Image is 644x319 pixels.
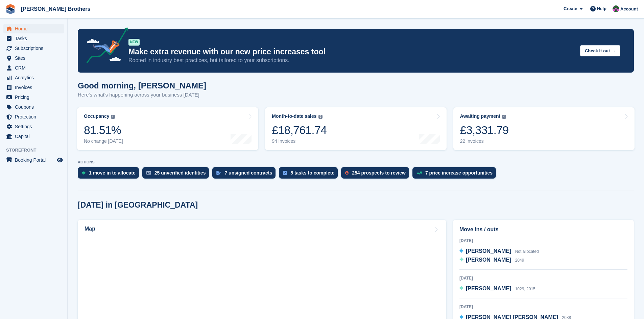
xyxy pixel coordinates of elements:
a: menu [3,112,64,122]
div: Awaiting payment [460,113,501,119]
div: NEW [128,39,140,46]
span: Invoices [15,83,55,92]
span: 2049 [515,258,524,263]
h2: Move ins / outs [459,225,627,234]
span: Capital [15,132,55,141]
a: Preview store [56,156,64,164]
span: Storefront [6,147,67,154]
img: icon-info-grey-7440780725fd019a000dd9b08b2336e03edf1995a4989e88bcd33f0948082b44.svg [111,115,115,119]
a: menu [3,122,64,131]
div: 94 invoices [272,138,327,144]
span: Protection [15,112,55,122]
span: Account [620,6,638,12]
a: 5 tasks to complete [279,167,341,182]
a: 25 unverified identities [142,167,213,182]
a: menu [3,34,64,43]
a: [PERSON_NAME] 2049 [459,256,524,265]
a: menu [3,155,64,165]
a: menu [3,132,64,141]
a: menu [3,73,64,82]
img: task-75834270c22a3079a89374b754ae025e5fb1db73e45f91037f5363f120a921f8.svg [283,171,287,175]
a: [PERSON_NAME] Not allocated [459,247,539,256]
span: Tasks [15,34,55,43]
div: [DATE] [459,238,627,244]
div: 25 unverified identities [154,170,206,176]
span: [PERSON_NAME] [466,248,511,254]
span: Coupons [15,102,55,112]
a: menu [3,44,64,53]
span: CRM [15,63,55,73]
div: 7 price increase opportunities [425,170,493,176]
p: Make extra revenue with our new price increases tool [128,47,575,57]
img: prospect-51fa495bee0391a8d652442698ab0144808aea92771e9ea1ae160a38d050c398.svg [345,171,349,175]
span: Create [564,5,577,12]
a: Occupancy 81.51% No change [DATE] [77,107,258,150]
div: 254 prospects to review [352,170,406,176]
img: icon-info-grey-7440780725fd019a000dd9b08b2336e03edf1995a4989e88bcd33f0948082b44.svg [318,115,323,119]
a: Awaiting payment £3,331.79 22 invoices [453,107,635,150]
span: Home [15,24,55,33]
p: Rooted in industry best practices, but tailored to your subscriptions. [128,57,575,64]
a: 7 unsigned contracts [212,167,279,182]
p: Here's what's happening across your business [DATE] [78,91,206,99]
span: [PERSON_NAME] [466,286,511,291]
span: Not allocated [515,249,539,254]
button: Check it out → [580,45,620,56]
span: [PERSON_NAME] [466,257,511,263]
div: 22 invoices [460,138,509,144]
a: menu [3,83,64,92]
span: Subscriptions [15,44,55,53]
span: Settings [15,122,55,131]
div: £3,331.79 [460,123,509,137]
a: 1 move in to allocate [78,167,142,182]
a: 7 price increase opportunities [412,167,499,182]
a: [PERSON_NAME] 1029, 2015 [459,285,535,293]
div: 81.51% [84,123,123,137]
p: ACTIONS [78,160,634,164]
img: stora-icon-8386f47178a22dfd0bd8f6a31ec36ba5ce8667c1dd55bd0f319d3a0aa187defe.svg [5,4,16,14]
a: menu [3,63,64,73]
a: Month-to-date sales £18,761.74 94 invoices [265,107,446,150]
span: Booking Portal [15,155,55,165]
div: 5 tasks to complete [290,170,334,176]
a: menu [3,102,64,112]
a: menu [3,92,64,102]
div: No change [DATE] [84,138,123,144]
h2: Map [85,226,95,232]
span: Sites [15,53,55,63]
div: 1 move in to allocate [89,170,136,176]
img: Nick Wright [613,5,619,12]
span: Help [597,5,606,12]
div: Month-to-date sales [272,113,316,119]
div: Occupancy [84,113,109,119]
a: 254 prospects to review [341,167,412,182]
span: 1029, 2015 [515,287,535,291]
a: menu [3,24,64,33]
a: menu [3,53,64,63]
div: [DATE] [459,304,627,310]
a: [PERSON_NAME] Brothers [18,3,93,15]
div: £18,761.74 [272,123,327,137]
img: price_increase_opportunities-93ffe204e8149a01c8c9dc8f82e8f89637d9d84a8eef4429ea346261dce0b2c0.svg [416,171,422,175]
img: contract_signature_icon-13c848040528278c33f63329250d36e43548de30e8caae1d1a13099fd9432cc5.svg [216,171,221,175]
span: Pricing [15,92,55,102]
img: price-adjustments-announcement-icon-8257ccfd72463d97f412b2fc003d46551f7dbcb40ab6d574587a9cd5c0d94... [81,27,128,66]
img: verify_identity-adf6edd0f0f0b5bbfe63781bf79b02c33cf7c696d77639b501bdc392416b5a36.svg [146,171,151,175]
img: icon-info-grey-7440780725fd019a000dd9b08b2336e03edf1995a4989e88bcd33f0948082b44.svg [502,115,506,119]
span: Analytics [15,73,55,82]
h1: Good morning, [PERSON_NAME] [78,81,206,90]
h2: [DATE] in [GEOGRAPHIC_DATA] [78,201,198,210]
div: [DATE] [459,275,627,281]
img: move_ins_to_allocate_icon-fdf77a2bb77ea45bf5b3d319d69a93e2d87916cf1d5bf7949dd705db3b84f3ca.svg [82,171,86,175]
div: 7 unsigned contracts [224,170,272,176]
